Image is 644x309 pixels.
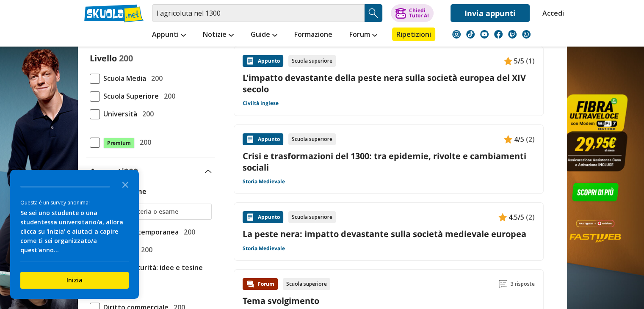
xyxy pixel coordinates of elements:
[243,72,535,95] a: L'impatto devastante della peste nera sulla società europea del XIV secolo
[409,8,428,18] div: Chiedi Tutor AI
[451,4,530,22] a: Invia appunti
[124,166,138,177] span: 200
[246,213,254,221] img: Appunti contenuto
[243,100,279,107] a: Civiltà inglese
[119,52,133,64] span: 200
[139,108,154,119] span: 200
[504,57,512,65] img: Appunti contenuto
[246,280,254,288] img: Forum contenuto
[105,207,207,216] input: Ricerca materia o esame
[249,28,279,43] a: Guide
[243,245,285,252] a: Storia Medievale
[20,208,129,255] div: Se sei uno studente o una studentessa universitario/a, allora clicca su 'Inizia' e aiutaci a capi...
[100,108,137,119] span: Università
[288,133,336,145] div: Scuola superiore
[288,211,336,223] div: Scuola superiore
[243,55,283,67] div: Appunto
[20,272,129,289] button: Inizia
[100,262,212,284] span: Tesina maturità: idee e tesine svolte
[180,226,195,237] span: 200
[452,30,461,39] img: instagram
[201,28,236,43] a: Notizie
[499,280,507,288] img: Commenti lettura
[136,137,151,148] span: 200
[514,134,524,145] span: 4/5
[152,4,365,22] input: Cerca appunti, riassunti o versioni
[243,211,283,223] div: Appunto
[243,150,535,173] a: Crisi e trasformazioni del 1300: tra epidemie, rivolte e cambiamenti sociali
[150,28,188,43] a: Appunti
[367,7,380,19] img: Cerca appunti, riassunti o versioni
[243,133,283,145] div: Appunto
[522,30,531,39] img: WhatsApp
[243,178,285,185] a: Storia Medievale
[246,57,254,65] img: Appunti contenuto
[391,4,434,22] button: ChiediTutor AI
[148,73,163,84] span: 200
[100,226,179,237] span: Storia Contemporanea
[160,91,175,102] span: 200
[100,73,146,84] span: Scuola Media
[292,28,334,43] a: Formazione
[508,30,517,39] img: twitch
[526,134,535,145] span: (2)
[542,4,560,22] a: Accedi
[100,91,159,102] span: Scuola Superiore
[243,228,535,240] a: La peste nera: impatto devastante sulla società medievale europea
[90,166,138,177] label: Appunti
[509,212,524,223] span: 4.5/5
[504,135,512,143] img: Appunti contenuto
[498,213,507,221] img: Appunti contenuto
[246,135,254,143] img: Appunti contenuto
[205,170,212,173] img: Apri e chiudi sezione
[480,30,489,39] img: youtube
[526,212,535,223] span: (2)
[526,55,535,66] span: (1)
[90,52,117,64] label: Livello
[514,55,524,66] span: 5/5
[243,278,278,290] div: Forum
[243,295,319,306] a: Tema svolgimento
[117,176,134,193] button: Close the survey
[347,28,379,43] a: Forum
[494,30,503,39] img: facebook
[283,278,330,290] div: Scuola superiore
[511,278,535,290] span: 3 risposte
[466,30,475,39] img: tiktok
[138,244,152,255] span: 200
[10,170,139,299] div: Survey
[392,28,435,41] a: Ripetizioni
[365,4,382,22] button: Search Button
[288,55,336,67] div: Scuola superiore
[20,199,129,207] div: Questa è un survey anonima!
[103,138,135,149] span: Premium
